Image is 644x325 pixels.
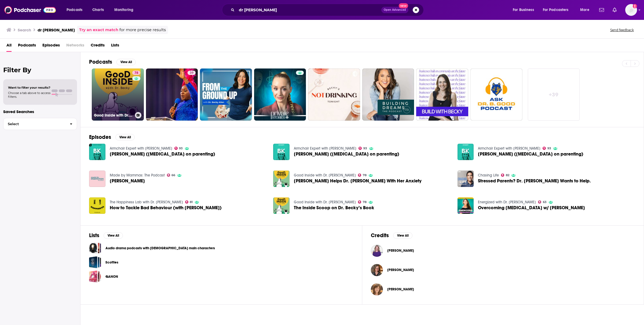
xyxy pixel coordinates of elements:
[478,152,583,156] span: [PERSON_NAME] ([MEDICAL_DATA] on parenting)
[227,4,429,16] div: Search podcasts, credits, & more...
[66,41,84,52] span: Networks
[458,197,474,214] img: Overcoming Histamine Intolerance w/ Dr. Becky Campbell
[294,200,356,204] a: Good Inside with Dr. Becky
[358,200,367,204] a: 78
[3,118,77,130] button: Select
[371,261,635,279] button: Dr. Becky CarlyleDr. Becky Carlyle
[371,283,383,295] img: Becky Smethurst
[111,6,140,14] button: open menu
[513,6,534,14] span: For Business
[384,9,406,11] span: Open Advanced
[273,171,290,187] img: Gabby Bernstein Helps Dr. Becky With Her Anxiety
[89,144,105,160] img: Dr. Becky Kennedy (psychologist on parenting)
[116,59,136,65] button: View All
[363,201,367,203] span: 78
[89,270,101,283] a: QANON
[539,6,576,14] button: open menu
[110,179,145,183] span: [PERSON_NAME]
[387,268,414,272] a: Dr. Becky Carlyle
[363,174,367,176] span: 78
[89,242,101,254] span: Audio drama podcasts with LGBTQ+ main characters
[171,174,175,176] span: 66
[110,205,222,210] span: How to Tackle Bad Behaviour (with [PERSON_NAME])
[18,27,31,32] h3: Search
[294,179,422,183] span: [PERSON_NAME] Helps Dr. [PERSON_NAME] With Her Anxiety
[273,197,290,214] a: The Inside Scoop on Dr. Becky’s Book
[110,152,215,156] a: Dr. Becky Kennedy (psychologist on parenting)
[543,6,569,14] span: For Podcasters
[190,201,193,203] span: 81
[371,281,635,298] button: Becky SmethurstBecky Smethurst
[105,259,118,265] a: Scotties
[625,4,637,16] button: Show profile menu
[105,245,215,251] a: Audio drama podcasts with [DEMOGRAPHIC_DATA] main characters
[478,146,540,151] a: Armchair Expert with Dax Shepard
[294,146,356,151] a: Armchair Expert with Dax Shepard
[79,27,118,33] a: Try an exact match
[580,6,589,14] span: More
[478,179,591,183] span: Stressed Parents? Dr. [PERSON_NAME] Wants to Help.
[547,147,551,150] span: 93
[104,232,123,239] button: View All
[110,205,222,210] a: How to Tackle Bad Behaviour (with Dr Becky Kennedy)
[294,173,356,178] a: Good Inside with Dr. Becky
[509,6,541,14] button: open menu
[42,41,60,52] a: Episodes
[110,152,215,156] span: [PERSON_NAME] ([MEDICAL_DATA] on parenting)
[625,4,637,16] img: User Profile
[625,4,637,16] span: Logged in as kberger
[393,232,412,239] button: View All
[294,205,374,210] a: The Inside Scoop on Dr. Becky’s Book
[89,6,107,14] a: Charts
[146,68,198,121] a: 39
[371,245,383,257] img: Dr. Becky Kennedy
[110,146,172,151] a: Armchair Expert with Dax Shepard
[381,7,408,13] button: Open AdvancedNew
[458,144,474,160] img: Dr. Becky Kennedy (psychologist on parenting)
[478,200,536,204] a: Energized with Dr. Mariza
[38,27,75,32] h3: dr [PERSON_NAME]
[387,248,414,253] span: [PERSON_NAME]
[478,205,585,210] span: Overcoming [MEDICAL_DATA] w/ [PERSON_NAME]
[387,287,414,291] a: Becky Smethurst
[478,173,499,178] a: Chasing Life
[458,171,474,187] img: Stressed Parents? Dr. Becky Wants to Help.
[273,144,290,160] img: Dr. Becky Kennedy (psychologist on parenting)
[8,86,50,89] span: Want to filter your results?
[89,171,105,187] img: Dr. Becky Kennedy
[167,174,175,177] a: 66
[92,6,104,14] span: Charts
[110,179,145,183] a: Dr. Becky Kennedy
[371,232,412,239] a: CreditsView All
[89,256,101,268] span: Scotties
[478,205,585,210] a: Overcoming Histamine Intolerance w/ Dr. Becky Campbell
[105,274,118,280] a: QANON
[3,122,65,126] span: Select
[18,41,36,52] a: Podcasts
[119,27,166,33] span: for more precise results
[8,91,50,99] span: Choose a tab above to access filters.
[4,5,56,15] img: Podchaser - Follow, Share and Rate Podcasts
[115,134,135,140] button: View All
[89,134,135,140] a: EpisodesView All
[528,68,580,121] a: +39
[134,70,138,76] span: 78
[576,6,596,14] button: open menu
[387,268,414,272] span: [PERSON_NAME]
[294,179,422,183] a: Gabby Bernstein Helps Dr. Becky With Her Anxiety
[237,6,381,14] input: Search podcasts, credits, & more...
[609,28,635,32] button: Send feedback
[111,41,119,52] a: Lists
[63,6,89,14] button: open menu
